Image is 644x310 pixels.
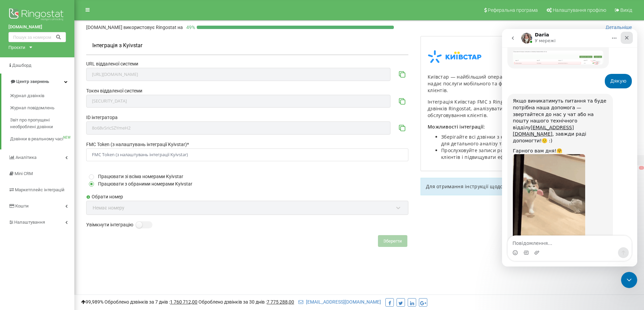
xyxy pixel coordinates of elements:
span: Журнал дзвінків [10,92,44,99]
span: Журнал повідомлень [10,105,54,111]
u: 1 760 712,00 [170,299,197,305]
span: Налаштування профілю [553,7,606,13]
li: Зберігайте всі дзвінки з номерів Київстар FMC у Журналі дзвінків Ringostat для детального аналізу... [441,134,625,147]
span: Оброблено дзвінків за 7 днів : [104,299,197,305]
span: Центр звернень [16,79,49,84]
p: [DOMAIN_NAME] [86,24,183,31]
button: copy [396,68,408,80]
a: Дзвінки в реальному часіNEW [10,133,74,145]
span: Вихід [620,7,632,13]
span: Кошти [15,203,29,208]
iframe: Intercom live chat [621,272,637,288]
span: Налаштування [14,220,45,225]
a: Центр звернень [1,74,74,90]
p: Інтеграція Київстар FMC з Ringostat дає змогу фіксувати всі дзвінки в Журналі дзвінків Ringostat,... [428,98,625,119]
img: Ringostat logo [8,7,66,24]
span: Оброблено дзвінків за 30 днів : [198,299,294,305]
p: 49 % [183,24,197,31]
span: Дзвінки в реальному часі [10,136,63,142]
label: Працювати зі всіма номерами Kyivstar [98,173,183,180]
label: Увімкнути інтеграцію [86,221,133,229]
a: Журнал дзвінків [10,90,74,102]
label: Працювати з обраними номерами Kyivstar [98,180,192,188]
p: Для отримання інструкції щодо інтеграції перейдіть до [426,183,627,190]
span: Mini CRM [15,171,33,176]
span: 99,989% [81,299,103,305]
label: Токен віддаленої системи [86,87,390,95]
a: [EMAIL_ADDRESS][DOMAIN_NAME] [299,299,381,305]
li: Прослуховуйте записи розмов, щоб оцінювати якість обслуговування клієнтів і підвищувати ефективні... [441,147,625,161]
span: Реферальна програма [488,7,538,13]
a: [DOMAIN_NAME] [8,24,66,30]
a: Журнал повідомлень [10,102,74,114]
span: використовує Ringostat на [123,25,183,30]
label: ID інтегратора [86,114,390,121]
iframe: Intercom live chat [502,29,637,266]
u: 7 775 288,00 [267,299,294,305]
span: Дашборд [12,63,31,68]
p: Можливості інтеграції: [428,123,625,130]
a: Звіт про пропущені необроблені дзвінки [10,114,74,133]
label: URL віддаленої системи [86,60,390,68]
span: Звіт про пропущені необроблені дзвінки [10,117,71,130]
input: FMC Token (з налаштувань інтеграції Kyivstar) [86,148,408,162]
button: copy [396,121,408,134]
p: Київстар — найбільший оператор телекомунікацій в [GEOGRAPHIC_DATA], що надає послуги мобільного т... [428,74,625,94]
input: Пошук за номером [8,32,66,42]
span: Аналiтика [16,155,37,160]
h1: Інтеграція з Kyivstar [92,42,142,49]
span: Детальніше [605,25,632,30]
label: Обрати номер [86,193,408,201]
label: FMC Token (з налаштувань інтеграції Kyivstar) * [86,141,408,148]
div: Проєкти [8,44,25,51]
button: copy [396,95,408,107]
button: X [639,166,644,170]
span: Маркетплейс інтеграцій [15,187,65,192]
